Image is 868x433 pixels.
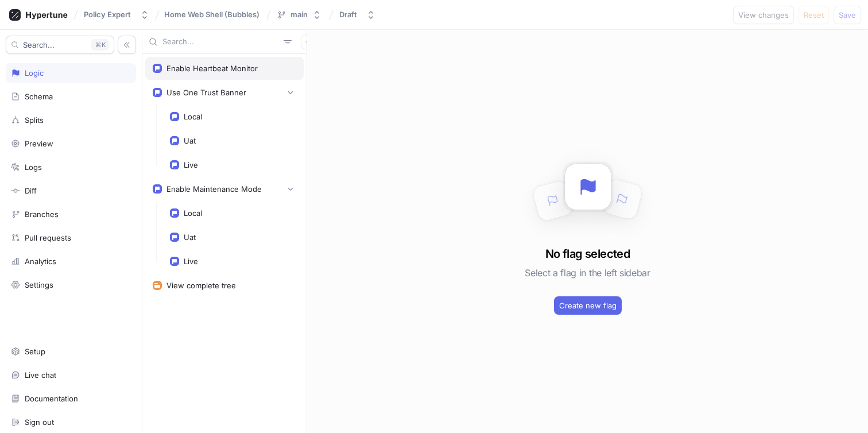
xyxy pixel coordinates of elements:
[25,417,54,427] div: Sign out
[554,296,622,315] button: Create new flag
[25,163,42,172] div: Logs
[272,5,326,24] button: main
[25,68,44,78] div: Logic
[25,257,56,266] div: Analytics
[166,88,246,97] div: Use One Trust Banner
[23,41,55,48] span: Search...
[804,11,824,18] span: Reset
[91,39,109,51] div: K
[545,245,630,262] h3: No flag selected
[25,139,53,148] div: Preview
[184,112,202,121] div: Local
[834,6,861,24] button: Save
[84,10,131,20] div: Policy Expert
[335,5,380,24] button: Draft
[25,233,71,242] div: Pull requests
[339,10,357,20] div: Draft
[733,6,794,24] button: View changes
[166,281,236,290] div: View complete tree
[290,10,308,20] div: main
[25,370,56,380] div: Live chat
[25,280,53,289] div: Settings
[738,11,789,18] span: View changes
[525,262,650,283] h5: Select a flag in the left sidebar
[166,64,258,73] div: Enable Heartbeat Monitor
[25,347,45,356] div: Setup
[25,115,44,125] div: Splits
[184,257,198,266] div: Live
[184,136,196,145] div: Uat
[79,5,154,24] button: Policy Expert
[25,394,78,403] div: Documentation
[799,6,829,24] button: Reset
[184,208,202,218] div: Local
[184,233,196,242] div: Uat
[25,210,59,219] div: Branches
[164,10,259,18] span: Home Web Shell (Bubbles)
[559,302,617,309] span: Create new flag
[25,186,37,195] div: Diff
[166,184,262,194] div: Enable Maintenance Mode
[839,11,856,18] span: Save
[25,92,53,101] div: Schema
[6,389,136,408] a: Documentation
[184,160,198,169] div: Live
[6,36,114,54] button: Search...K
[162,36,279,48] input: Search...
